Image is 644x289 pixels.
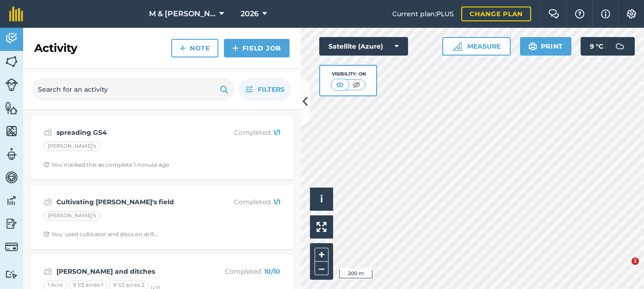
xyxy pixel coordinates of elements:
[351,80,362,89] img: svg+xml;base64,PHN2ZyB4bWxucz0iaHR0cDovL3d3dy53My5vcmcvMjAwMC9zdmciIHdpZHRoPSI1MCIgaGVpZ2h0PSI0MC...
[331,70,366,78] div: Visibility: On
[34,41,77,56] h2: Activity
[548,9,559,19] img: Two speech bubbles overlapping with the left bubble in the forefront
[574,9,585,19] img: A question mark icon
[171,39,218,57] a: Note
[180,43,186,54] img: svg+xml;base64,PHN2ZyB4bWxucz0iaHR0cDovL3d3dy53My5vcmcvMjAwMC9zdmciIHdpZHRoPSIxNCIgaGVpZ2h0PSIyNC...
[613,258,635,280] iframe: Intercom live chat
[239,78,291,101] button: Filters
[452,42,462,51] img: Ruler icon
[5,270,18,279] img: svg+xml;base64,PD94bWwgdmVyc2lvbj0iMS4wIiBlbmNvZGluZz0idXRmLTgiPz4KPCEtLSBHZW5lcmF0b3I6IEFkb2JlIE...
[56,266,203,276] strong: [PERSON_NAME] and ditches
[392,9,454,19] span: Current plan : PLUS
[611,37,629,56] img: svg+xml;base64,PD94bWwgdmVyc2lvbj0iMS4wIiBlbmNvZGluZz0idXRmLTgiPz4KPCEtLSBHZW5lcmF0b3I6IEFkb2JlIE...
[207,266,280,276] p: Completed :
[56,127,203,138] strong: spreading GS4
[273,128,280,137] strong: 1 / 1
[315,262,328,275] button: –
[5,147,18,161] img: svg+xml;base64,PD94bWwgdmVyc2lvbj0iMS4wIiBlbmNvZGluZz0idXRmLTgiPz4KPCEtLSBHZW5lcmF0b3I6IEFkb2JlIE...
[461,6,531,21] a: Change plan
[207,127,280,138] p: Completed :
[320,193,323,205] span: i
[43,142,100,151] div: [PERSON_NAME]'s
[43,127,52,138] img: svg+xml;base64,PD94bWwgdmVyc2lvbj0iMS4wIiBlbmNvZGluZz0idXRmLTgiPz4KPCEtLSBHZW5lcmF0b3I6IEFkb2JlIE...
[442,37,511,56] button: Measure
[581,37,635,56] button: 9 °C
[315,248,328,262] button: +
[310,188,333,211] button: i
[56,197,203,207] strong: Cultivating [PERSON_NAME]'s field
[334,80,346,89] img: svg+xml;base64,PHN2ZyB4bWxucz0iaHR0cDovL3d3dy53My5vcmcvMjAwMC9zdmciIHdpZHRoPSI1MCIgaGVpZ2h0PSI0MC...
[241,8,259,19] span: 2026
[36,191,288,244] a: Cultivating [PERSON_NAME]'s fieldCompleted: 1/1[PERSON_NAME]'sClock with arrow pointing clockwise...
[43,162,50,168] img: Clock with arrow pointing clockwise
[632,258,639,265] span: 1
[5,55,18,69] img: svg+xml;base64,PHN2ZyB4bWxucz0iaHR0cDovL3d3dy53My5vcmcvMjAwMC9zdmciIHdpZHRoPSI1NiIgaGVpZ2h0PSI2MC...
[5,31,18,45] img: svg+xml;base64,PD94bWwgdmVyc2lvbj0iMS4wIiBlbmNvZGluZz0idXRmLTgiPz4KPCEtLSBHZW5lcmF0b3I6IEFkb2JlIE...
[43,231,158,238] div: You: used cultivator and discs on drill...
[224,39,290,57] a: Field Job
[5,217,18,231] img: svg+xml;base64,PD94bWwgdmVyc2lvbj0iMS4wIiBlbmNvZGluZz0idXRmLTgiPz4KPCEtLSBHZW5lcmF0b3I6IEFkb2JlIE...
[264,267,280,276] strong: 10 / 10
[319,37,408,56] button: Satellite (Azure)
[590,37,603,56] span: 9 ° C
[5,240,18,253] img: svg+xml;base64,PD94bWwgdmVyc2lvbj0iMS4wIiBlbmNvZGluZz0idXRmLTgiPz4KPCEtLSBHZW5lcmF0b3I6IEFkb2JlIE...
[220,84,229,95] img: svg+xml;base64,PHN2ZyB4bWxucz0iaHR0cDovL3d3dy53My5vcmcvMjAwMC9zdmciIHdpZHRoPSIxOSIgaGVpZ2h0PSIyNC...
[43,161,169,169] div: You marked this as complete 1 minute ago
[5,78,18,91] img: svg+xml;base64,PD94bWwgdmVyc2lvbj0iMS4wIiBlbmNvZGluZz0idXRmLTgiPz4KPCEtLSBHZW5lcmF0b3I6IEFkb2JlIE...
[43,211,100,220] div: [PERSON_NAME]'s
[5,124,18,138] img: svg+xml;base64,PHN2ZyB4bWxucz0iaHR0cDovL3d3dy53My5vcmcvMjAwMC9zdmciIHdpZHRoPSI1NiIgaGVpZ2h0PSI2MC...
[273,198,280,206] strong: 1 / 1
[232,43,239,54] img: svg+xml;base64,PHN2ZyB4bWxucz0iaHR0cDovL3d3dy53My5vcmcvMjAwMC9zdmciIHdpZHRoPSIxNCIgaGVpZ2h0PSIyNC...
[5,170,18,184] img: svg+xml;base64,PD94bWwgdmVyc2lvbj0iMS4wIiBlbmNvZGluZz0idXRmLTgiPz4KPCEtLSBHZW5lcmF0b3I6IEFkb2JlIE...
[43,231,50,237] img: Clock with arrow pointing clockwise
[5,101,18,115] img: svg+xml;base64,PHN2ZyB4bWxucz0iaHR0cDovL3d3dy53My5vcmcvMjAwMC9zdmciIHdpZHRoPSI1NiIgaGVpZ2h0PSI2MC...
[258,84,285,94] span: Filters
[149,8,216,19] span: M & [PERSON_NAME]
[43,266,52,277] img: svg+xml;base64,PD94bWwgdmVyc2lvbj0iMS4wIiBlbmNvZGluZz0idXRmLTgiPz4KPCEtLSBHZW5lcmF0b3I6IEFkb2JlIE...
[601,8,610,19] img: svg+xml;base64,PHN2ZyB4bWxucz0iaHR0cDovL3d3dy53My5vcmcvMjAwMC9zdmciIHdpZHRoPSIxNyIgaGVpZ2h0PSIxNy...
[32,78,234,101] input: Search for an activity
[520,37,572,56] button: Print
[528,41,537,52] img: svg+xml;base64,PHN2ZyB4bWxucz0iaHR0cDovL3d3dy53My5vcmcvMjAwMC9zdmciIHdpZHRoPSIxOSIgaGVpZ2h0PSIyNC...
[36,121,288,174] a: spreading GS4Completed: 1/1[PERSON_NAME]'sClock with arrow pointing clockwiseYou marked this as c...
[207,197,280,207] p: Completed :
[9,6,23,21] img: fieldmargin Logo
[626,9,637,19] img: A cog icon
[43,196,52,207] img: svg+xml;base64,PD94bWwgdmVyc2lvbj0iMS4wIiBlbmNvZGluZz0idXRmLTgiPz4KPCEtLSBHZW5lcmF0b3I6IEFkb2JlIE...
[316,222,327,232] img: Four arrows, one pointing top left, one top right, one bottom right and the last bottom left
[5,194,18,207] img: svg+xml;base64,PD94bWwgdmVyc2lvbj0iMS4wIiBlbmNvZGluZz0idXRmLTgiPz4KPCEtLSBHZW5lcmF0b3I6IEFkb2JlIE...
